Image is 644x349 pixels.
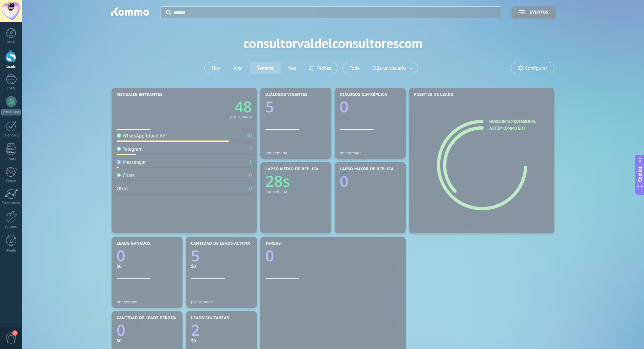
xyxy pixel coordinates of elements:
[1,157,21,161] div: Listas
[1,225,21,229] div: Ajustes
[1,201,21,205] div: Estadísticas
[1,65,21,69] div: Leads
[1,109,21,115] div: WhatsApp
[1,179,21,183] div: Correo
[1,40,21,45] div: Panel
[637,166,643,182] span: Copilot
[1,86,21,91] div: Chats
[1,248,21,253] div: Ayuda
[12,330,18,336] span: 2
[1,133,21,138] div: Calendario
